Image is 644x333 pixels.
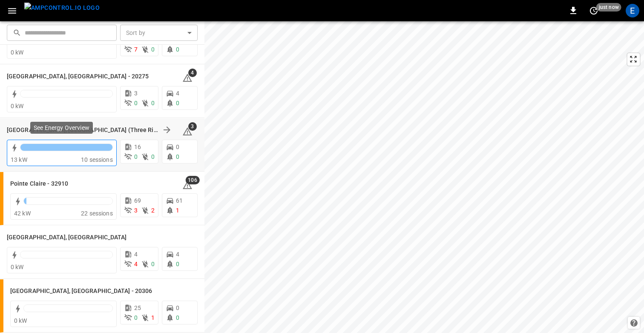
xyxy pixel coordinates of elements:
h6: Providence, RI [7,233,127,242]
span: 10 sessions [81,156,113,163]
span: just now [596,3,621,11]
span: 16 [134,144,141,150]
span: 4 [176,90,179,97]
span: 69 [134,197,141,204]
span: 0 [176,100,179,106]
span: 0 [176,261,179,267]
span: 2 [151,207,155,214]
span: 61 [176,197,183,204]
h6: Pittsburgh, PA (Three Rivers) [7,126,160,135]
h6: Pointe Claire - 32910 [10,179,68,189]
span: 0 [151,261,155,267]
span: 42 kW [14,210,31,217]
span: 0 [151,153,155,160]
span: 0 [176,153,179,160]
span: 0 [176,304,179,311]
p: See Energy Overview [34,123,89,132]
img: ampcontrol.io logo [24,3,100,13]
span: 0 kW [14,317,27,324]
span: 0 [134,153,138,160]
span: 0 [151,100,155,106]
span: 4 [134,261,138,267]
span: 4 [188,69,197,77]
span: 0 [176,46,179,53]
span: 25 [134,304,141,311]
span: 106 [185,176,199,184]
span: 13 kW [11,156,27,163]
span: 1 [151,314,155,321]
span: 0 [176,144,179,150]
span: 0 kW [11,103,24,109]
span: 3 [188,122,197,131]
span: 1 [176,207,179,214]
span: 0 [134,100,138,106]
span: 0 [151,46,155,53]
span: 0 [134,314,138,321]
h6: Richmond, CA - 20306 [10,287,152,296]
span: 4 [134,251,138,258]
span: 3 [134,207,138,214]
span: 0 kW [11,264,24,270]
span: 0 [176,314,179,321]
h6: Parkville, MO - 20275 [7,72,149,81]
span: 3 [134,90,138,97]
span: 4 [176,251,179,258]
div: profile-icon [626,4,639,17]
span: 7 [134,46,138,53]
span: 0 kW [11,49,24,56]
button: set refresh interval [587,4,601,17]
canvas: Map [204,21,644,333]
span: 22 sessions [81,210,113,217]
